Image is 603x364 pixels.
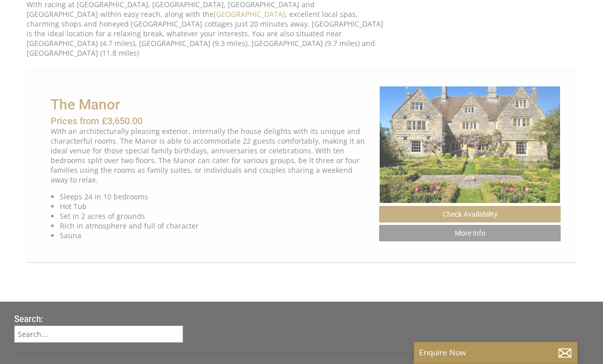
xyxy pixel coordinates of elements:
[14,326,183,343] input: Search...
[60,211,371,221] li: Set in 2 acres of grounds
[214,9,285,19] a: [GEOGRAPHIC_DATA]
[379,86,561,203] img: Front_of_house_Springtime.content.original.jpg
[379,225,561,241] a: More Info
[379,206,561,222] a: Check Availability
[60,201,371,211] li: Hot Tub
[60,221,371,231] li: Rich in atmosphere and full of character
[14,314,183,324] h3: Search:
[419,347,572,358] p: Enquire Now
[51,96,120,113] a: The Manor
[60,231,371,240] li: Sauna
[51,126,371,185] p: With an architecturally pleasing exterior, internally the house delights with its unique and char...
[51,116,371,126] h3: Prices from £3,650.00
[60,192,371,201] li: Sleeps 24 in 10 bedrooms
